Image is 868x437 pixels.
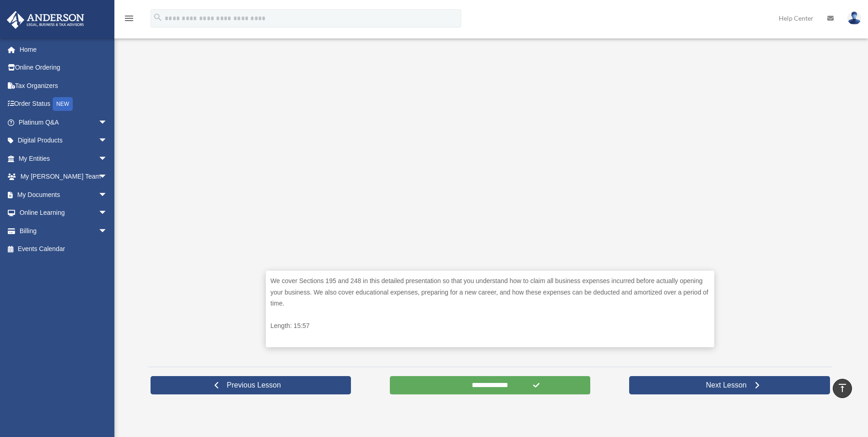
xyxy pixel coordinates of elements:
a: My Documentsarrow_drop_down [6,186,121,204]
iframe: Startup Expenses [266,14,714,266]
a: Order StatusNEW [6,95,121,114]
a: vertical_align_top [833,379,852,398]
span: arrow_drop_down [98,113,117,132]
img: Anderson Advisors Platinum Portal [4,11,87,29]
span: arrow_drop_down [98,222,117,240]
span: arrow_drop_down [98,168,117,186]
p: We cover Sections 195 and 248 in this detailed presentation so that you understand how to claim a... [270,275,710,309]
div: NEW [53,97,73,111]
span: Previous Lesson [220,381,288,390]
span: arrow_drop_down [98,186,117,204]
a: My Entitiesarrow_drop_down [6,149,121,168]
i: menu [124,13,135,24]
a: Billingarrow_drop_down [6,222,121,240]
a: Home [6,40,121,59]
a: My [PERSON_NAME] Teamarrow_drop_down [6,168,121,186]
span: Next Lesson [699,381,754,390]
a: Online Learningarrow_drop_down [6,204,121,222]
a: Tax Organizers [6,76,121,95]
a: Next Lesson [629,376,830,394]
span: arrow_drop_down [98,204,117,223]
a: Events Calendar [6,240,121,258]
a: Platinum Q&Aarrow_drop_down [6,113,121,131]
a: Digital Productsarrow_drop_down [6,131,121,150]
img: User Pic [847,11,861,25]
i: vertical_align_top [837,382,848,393]
a: Previous Lesson [151,376,351,394]
span: arrow_drop_down [98,131,117,150]
span: arrow_drop_down [98,149,117,168]
a: menu [124,16,135,24]
p: Length: 15:57 [270,320,710,332]
a: Online Ordering [6,59,121,77]
i: search [153,12,163,22]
